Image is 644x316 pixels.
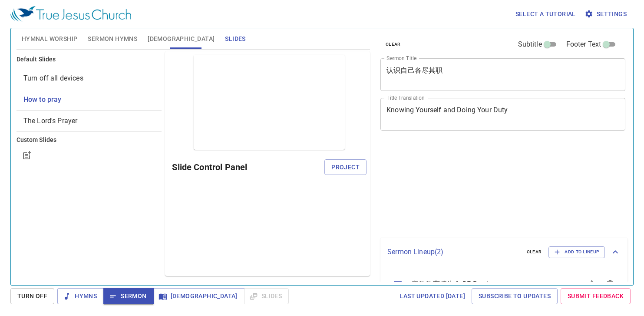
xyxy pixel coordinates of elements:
button: clear [522,247,547,257]
span: [DEMOGRAPHIC_DATA] [160,291,238,302]
span: Turn Off [17,291,47,302]
iframe: from-child [377,140,578,235]
span: Footer Text [566,39,601,50]
a: Submit Feedback [561,288,631,304]
span: Subtitle [518,39,542,50]
textarea: Knowing Yourself and Doing Your Duty [386,106,619,122]
div: The Lord's Prayer [17,111,162,131]
a: Subscribe to Updates [472,288,558,304]
div: Sermon Lineup(2)clearAdd to Lineup [380,238,627,266]
span: clear [527,248,542,256]
span: Sermon Hymns [88,34,137,44]
span: Subscribe to Updates [479,291,551,302]
button: Project [324,159,367,175]
button: Turn Off [10,288,54,304]
button: Add to Lineup [548,246,605,258]
span: Hymnal Worship [22,34,78,44]
span: Last updated [DATE] [400,291,465,302]
span: Settings [586,9,627,20]
img: True Jesus Church [10,6,131,22]
span: [object Object] [23,74,83,82]
span: [object Object] [23,117,78,125]
h6: Default Slides [17,55,162,64]
button: [DEMOGRAPHIC_DATA] [153,288,244,304]
button: Settings [583,6,630,22]
h6: Custom Slides [17,135,162,145]
button: clear [380,39,406,50]
span: Add to Lineup [554,248,599,256]
div: Turn off all devices [17,68,162,89]
button: Select a tutorial [512,6,579,22]
span: Project [331,162,360,173]
span: Sermon [110,291,146,302]
span: Slides [225,34,245,44]
span: Submit Feedback [568,291,624,302]
span: 宗教教育禱告會 RE Praying [412,279,558,289]
span: Select a tutorial [515,9,576,20]
h6: Slide Control Panel [172,160,324,174]
span: [object Object] [23,95,62,104]
span: [DEMOGRAPHIC_DATA] [148,34,215,44]
span: clear [386,40,401,48]
p: Sermon Lineup ( 2 ) [387,247,520,257]
button: Sermon [103,288,153,304]
span: Hymns [64,291,97,302]
div: How to pray [17,89,162,110]
a: Last updated [DATE] [396,288,469,304]
button: Hymns [57,288,104,304]
textarea: 认识自己各尽其职 [386,66,619,83]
